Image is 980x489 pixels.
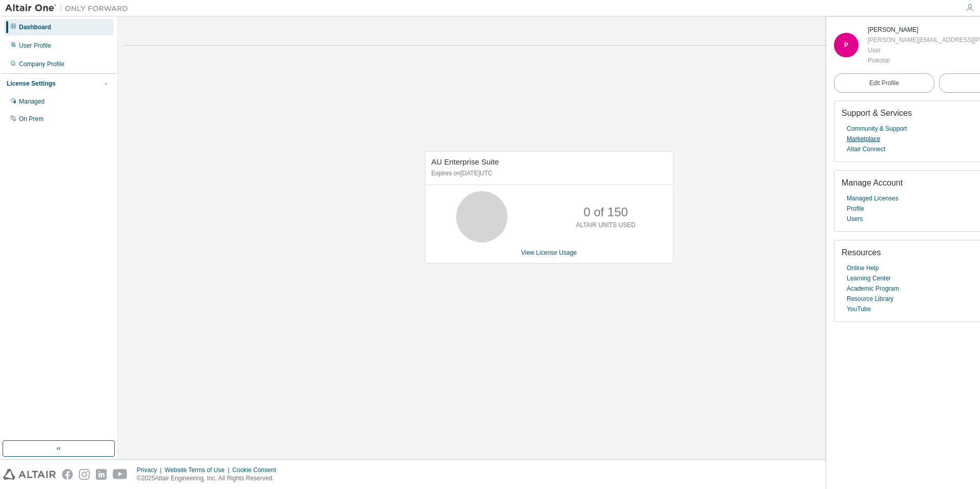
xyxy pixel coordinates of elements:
a: Managed Licenses [847,193,899,203]
a: Altair Connect [847,144,885,154]
span: Edit Profile [869,79,899,87]
span: AU Enterprise Suite [432,157,499,166]
div: License Settings [7,79,55,88]
img: altair_logo.svg [3,469,56,480]
a: Learning Center [847,273,891,283]
img: facebook.svg [62,469,73,480]
div: Dashboard [19,23,51,31]
span: Resources [842,248,881,257]
img: instagram.svg [79,469,90,480]
a: View License Usage [521,249,577,256]
a: Edit Profile [834,73,934,93]
a: Resource Library [847,294,893,304]
span: P [844,42,848,49]
div: Managed [19,97,45,106]
a: Marketplace [847,134,880,144]
a: YouTube [847,304,871,314]
span: Manage Account [842,178,903,187]
span: Support & Services [842,109,912,117]
p: 0 of 150 [583,203,628,221]
a: Profile [847,203,864,214]
a: Online Help [847,263,879,273]
p: ALTAIR UNITS USED [576,221,636,230]
a: Academic Program [847,283,899,294]
div: User Profile [19,42,51,50]
div: On Prem [19,115,44,123]
div: Privacy [137,466,165,474]
p: Expires on [DATE] UTC [432,169,664,178]
div: Website Terms of Use [165,466,232,474]
img: linkedin.svg [96,469,107,480]
p: © 2025 Altair Engineering, Inc. All Rights Reserved. [137,474,282,483]
img: youtube.svg [113,469,128,480]
img: Altair One [5,3,133,13]
a: Community & Support [847,124,907,134]
div: Company Profile [19,60,65,68]
div: Cookie Consent [232,466,282,474]
a: Users [847,214,863,224]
